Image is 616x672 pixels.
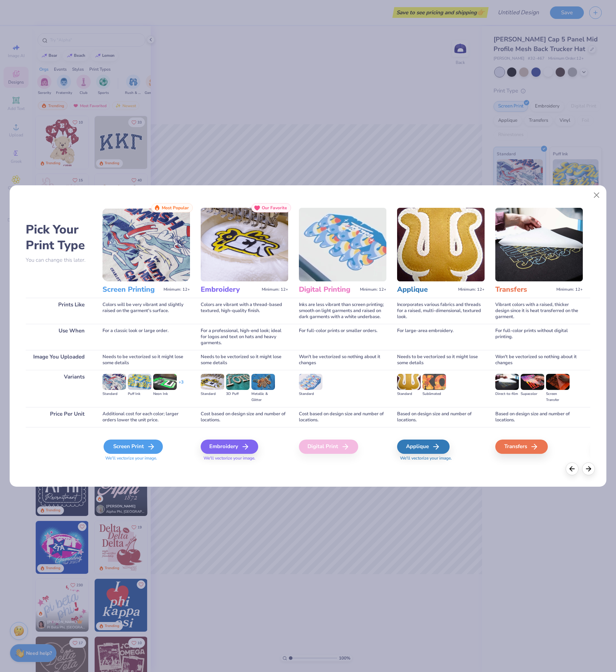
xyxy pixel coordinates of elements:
[299,440,358,454] div: Digital Print
[153,391,177,397] div: Neon Ink
[360,287,386,292] span: Minimum: 12+
[299,285,357,294] h3: Digital Printing
[397,440,450,454] div: Applique
[397,298,485,324] div: Incorporates various fabrics and threads for a raised, multi-dimensional, textured look.
[397,391,421,397] div: Standard
[397,350,485,370] div: Needs to be vectorized so it might lose some details
[299,298,386,324] div: Inks are less vibrant than screen printing; smooth on light garments and raised on dark garments ...
[397,374,421,390] img: Standard
[495,391,519,397] div: Direct-to-film
[397,455,485,461] span: We'll vectorize your image.
[397,324,485,350] div: For large-area embroidery.
[251,374,275,390] img: Metallic & Glitter
[590,189,604,202] button: Close
[299,391,322,397] div: Standard
[546,391,570,403] div: Screen Transfer
[495,208,583,281] img: Transfers
[26,324,92,350] div: Use When
[521,374,544,390] img: Supacolor
[458,287,485,292] span: Minimum: 12+
[102,350,190,370] div: Needs to be vectorized so it might lose some details
[299,324,386,350] div: For full-color prints or smaller orders.
[179,379,184,391] div: + 3
[26,350,92,370] div: Image You Uploaded
[495,374,519,390] img: Direct-to-film
[128,374,151,390] img: Puff Ink
[226,391,250,397] div: 3D Puff
[102,407,190,427] div: Additional cost for each color; larger orders lower the unit price.
[201,285,259,294] h3: Embroidery
[495,350,583,370] div: Won't be vectorized so nothing about it changes
[102,374,126,390] img: Standard
[251,391,275,403] div: Metallic & Glitter
[397,285,455,294] h3: Applique
[201,324,288,350] div: For a professional, high-end look; ideal for logos and text on hats and heavy garments.
[201,455,288,461] span: We'll vectorize your image.
[102,391,126,397] div: Standard
[262,205,287,210] span: Our Favorite
[128,391,151,397] div: Puff Ink
[422,374,446,390] img: Sublimated
[299,350,386,370] div: Won't be vectorized so nothing about it changes
[164,287,190,292] span: Minimum: 12+
[521,391,544,397] div: Supacolor
[26,222,92,253] h2: Pick Your Print Type
[201,440,258,454] div: Embroidery
[495,298,583,324] div: Vibrant colors with a raised, thicker design since it is heat transferred on the garment.
[102,324,190,350] div: For a classic look or large order.
[201,407,288,427] div: Cost based on design size and number of locations.
[422,391,446,397] div: Sublimated
[397,407,485,427] div: Based on design size and number of locations.
[226,374,250,390] img: 3D Puff
[102,285,161,294] h3: Screen Printing
[26,407,92,427] div: Price Per Unit
[299,374,322,390] img: Standard
[201,350,288,370] div: Needs to be vectorized so it might lose some details
[201,374,224,390] img: Standard
[546,374,570,390] img: Screen Transfer
[299,208,386,281] img: Digital Printing
[495,407,583,427] div: Based on design size and number of locations.
[153,374,177,390] img: Neon Ink
[201,298,288,324] div: Colors are vibrant with a thread-based textured, high-quality finish.
[201,391,224,397] div: Standard
[495,324,583,350] div: For full-color prints without digital printing.
[397,208,485,281] img: Applique
[26,298,92,324] div: Prints Like
[556,287,583,292] span: Minimum: 12+
[26,257,92,263] p: You can change this later.
[201,208,288,281] img: Embroidery
[299,407,386,427] div: Cost based on design size and number of locations.
[104,440,163,454] div: Screen Print
[26,370,92,407] div: Variants
[102,208,190,281] img: Screen Printing
[262,287,288,292] span: Minimum: 12+
[495,285,554,294] h3: Transfers
[102,455,190,461] span: We'll vectorize your image.
[102,298,190,324] div: Colors will be very vibrant and slightly raised on the garment's surface.
[495,440,548,454] div: Transfers
[162,205,189,210] span: Most Popular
